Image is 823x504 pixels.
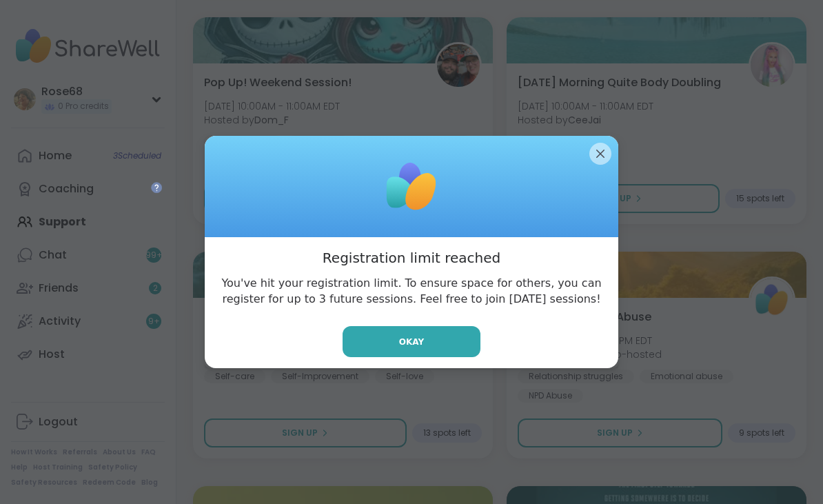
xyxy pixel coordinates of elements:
[377,152,446,221] img: ShareWell Logomark
[343,326,480,357] button: Okay
[323,248,500,268] h3: Registration limit reached
[151,182,162,193] iframe: Spotlight
[399,336,424,348] span: Okay
[216,276,607,307] p: You've hit your registration limit. To ensure space for others, you can register for up to 3 futu...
